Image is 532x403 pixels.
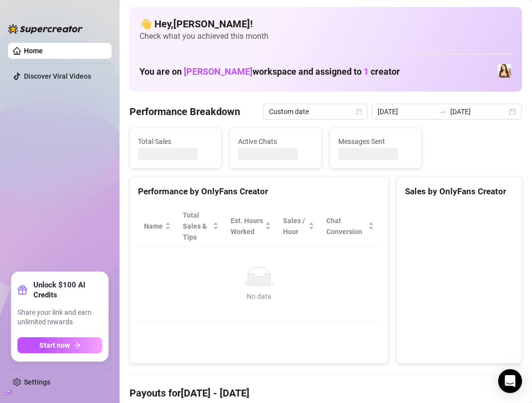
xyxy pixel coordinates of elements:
span: gift [17,285,27,295]
button: Start nowarrow-right [17,337,102,353]
span: Check what you achieved this month [139,31,512,42]
div: Est. Hours Worked [231,215,263,237]
h4: 👋 Hey, [PERSON_NAME] ! [139,17,512,31]
span: Share your link and earn unlimited rewards [17,308,102,327]
span: arrow-right [74,342,81,349]
div: Performance by OnlyFans Creator [138,185,380,198]
span: Custom date [269,104,362,119]
th: Total Sales & Tips [177,206,225,247]
strong: Unlock $100 AI Credits [33,280,102,300]
a: Home [24,47,43,55]
th: Name [138,206,177,247]
span: calendar [356,109,362,115]
input: End date [450,106,507,117]
a: Settings [24,378,50,386]
h4: Performance Breakdown [130,105,240,119]
div: Sales by OnlyFans Creator [405,185,514,198]
span: [PERSON_NAME] [184,66,253,77]
th: Sales / Hour [277,206,320,247]
img: Lydia [498,64,512,78]
span: Total Sales & Tips [183,210,211,243]
span: Active Chats [238,136,313,147]
span: Chat Conversion [326,215,366,237]
span: swap-right [438,108,446,116]
div: No data [148,291,370,302]
h1: You are on workspace and assigned to creator [139,66,400,77]
th: Chat Conversion [320,206,380,247]
img: logo-BBDzfeDw.svg [8,24,83,34]
span: to [438,108,446,116]
span: Sales / Hour [283,215,306,237]
span: 1 [364,66,369,77]
span: Total Sales [138,136,213,147]
span: build [5,389,12,396]
input: Start date [378,106,434,117]
span: Start now [39,341,70,349]
h4: Payouts for [DATE] - [DATE] [130,386,522,400]
a: Discover Viral Videos [24,72,91,80]
div: Open Intercom Messenger [498,369,522,393]
span: Messages Sent [338,136,413,147]
span: Name [144,221,163,232]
